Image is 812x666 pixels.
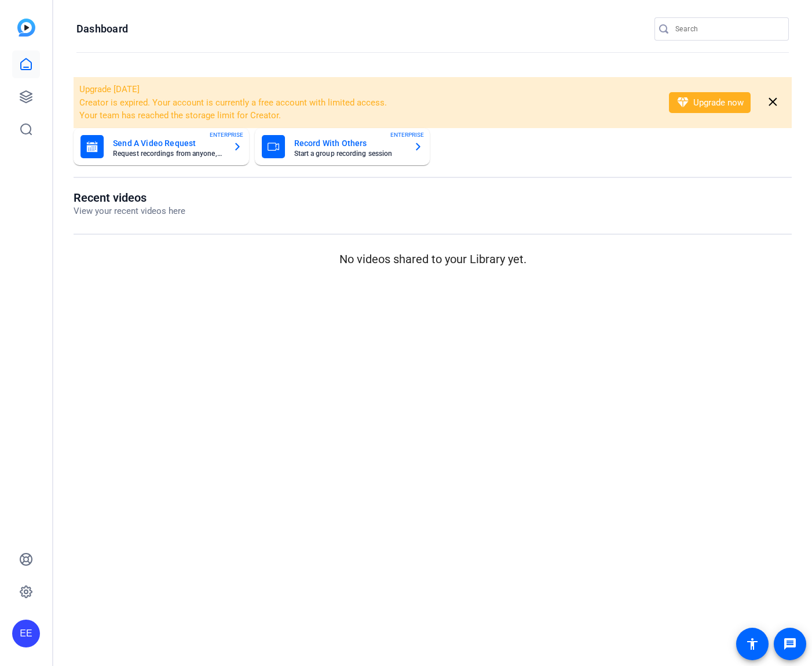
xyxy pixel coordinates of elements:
span: Upgrade [DATE] [79,84,140,94]
mat-card-title: Send A Video Request [113,136,224,150]
li: Your team has reached the storage limit for Creator. [79,109,654,122]
mat-card-title: Record With Others [294,136,405,150]
mat-icon: close [766,95,780,110]
button: Upgrade now [669,92,751,113]
span: ENTERPRISE [390,130,424,139]
div: EE [12,620,40,647]
p: No videos shared to your Library yet. [74,250,792,268]
mat-icon: accessibility [745,637,759,651]
mat-icon: message [783,637,797,651]
input: Search [675,22,780,36]
h1: Dashboard [76,22,128,36]
li: Creator is expired. Your account is currently a free account with limited access. [79,96,654,110]
span: ENTERPRISE [210,130,243,139]
h1: Recent videos [74,191,185,205]
mat-icon: diamond [676,96,690,110]
img: blue-gradient.svg [17,19,35,37]
mat-card-subtitle: Request recordings from anyone, anywhere [113,150,224,157]
mat-card-subtitle: Start a group recording session [294,150,405,157]
button: Send A Video RequestRequest recordings from anyone, anywhereENTERPRISE [74,128,249,165]
p: View your recent videos here [74,205,185,218]
button: Record With OthersStart a group recording sessionENTERPRISE [255,128,430,165]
